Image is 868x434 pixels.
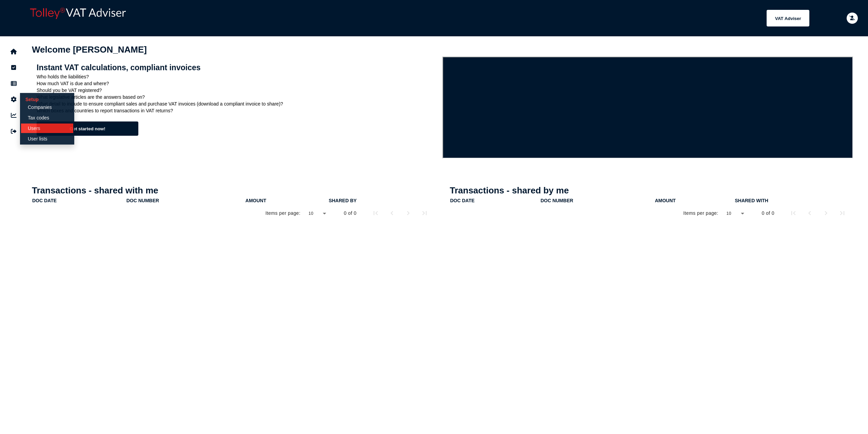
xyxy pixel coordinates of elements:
[32,198,57,203] div: doc date
[6,76,21,91] button: Data manager
[329,198,433,203] div: shared by
[540,198,654,203] div: doc number
[265,210,300,216] div: Items per page:
[32,44,853,55] h1: Welcome [PERSON_NAME]
[762,210,774,216] div: 0 of 0
[683,210,718,216] div: Items per page:
[11,83,17,84] i: Data manager
[735,198,768,203] div: shared with
[21,134,73,144] a: User lists
[450,185,853,196] h1: Transactions - shared by me
[27,5,190,31] div: app logo
[6,124,21,138] button: Sign out
[37,63,438,72] h2: Instant VAT calculations, compliant invoices
[37,74,438,79] p: Who holds the liabilities?
[6,108,21,122] button: Insights
[6,92,21,107] button: Manage settings
[245,198,266,203] div: Amount
[32,185,435,196] h1: Transactions - shared with me
[20,91,42,106] span: Setup
[442,57,853,158] iframe: VAT Adviser intro
[126,198,245,203] div: doc number
[37,101,438,107] p: What detail to include to ensure compliant sales and purchase VAT invoices (download a compliant ...
[37,81,438,86] p: How much VAT is due and where?
[540,198,573,203] div: doc number
[37,121,138,136] button: Get started now!
[37,108,438,113] p: Which boxes and countries to report transactions in VAT returns?
[450,198,475,203] div: doc date
[329,198,356,203] div: shared by
[193,10,809,26] menu: navigate products
[21,124,73,133] a: Users
[344,210,356,216] div: 0 of 0
[767,10,809,26] button: Shows a dropdown of VAT Advisor options
[735,198,851,203] div: shared with
[245,198,328,203] div: Amount
[37,88,438,93] p: Should you be VAT registered?
[6,60,21,75] button: Tasks
[37,94,438,100] p: What legislative articles are the answers based on?
[32,198,126,203] div: doc date
[450,198,540,203] div: doc date
[21,102,73,112] a: Companies
[21,113,73,122] a: Tax codes
[655,198,675,203] div: Amount
[655,198,734,203] div: Amount
[126,198,159,203] div: doc number
[6,44,21,59] button: Home
[849,16,855,20] i: Email needs to be verified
